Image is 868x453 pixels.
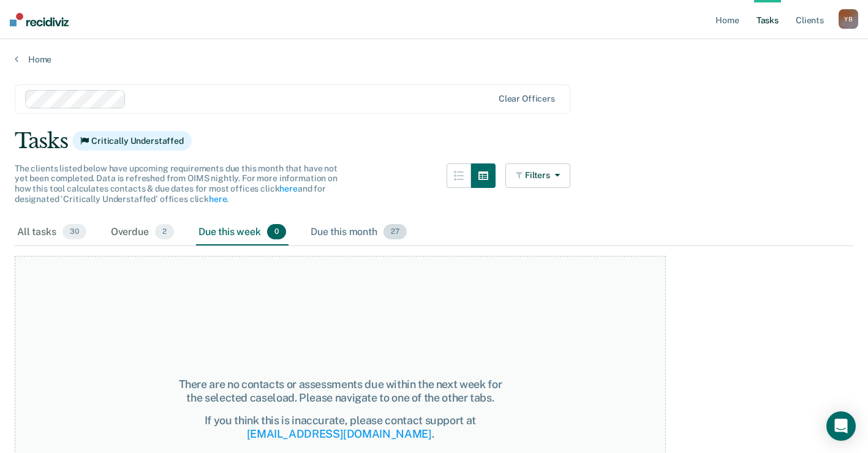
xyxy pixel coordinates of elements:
span: 0 [267,224,286,240]
div: Overdue2 [108,219,176,246]
a: here [209,194,227,204]
span: 27 [383,224,407,240]
div: Open Intercom Messenger [826,411,856,441]
span: The clients listed below have upcoming requirements due this month that have not yet been complet... [15,163,338,204]
span: 30 [62,224,86,240]
div: Clear officers [499,94,555,104]
div: Due this week0 [196,219,289,246]
img: Recidiviz [10,13,69,26]
a: [EMAIL_ADDRESS][DOMAIN_NAME] [247,427,432,440]
a: here [279,184,297,193]
button: Filters [505,163,570,188]
div: All tasks30 [15,219,89,246]
div: If you think this is inaccurate, please contact support at . [178,414,502,440]
div: Due this month27 [308,219,409,246]
span: Critically Understaffed [72,131,192,151]
div: Tasks [15,129,853,154]
a: Home [15,54,853,65]
div: There are no contacts or assessments due within the next week for the selected caseload. Please n... [178,378,502,404]
div: Y B [839,9,858,29]
button: YB [839,9,858,29]
span: 2 [155,224,174,240]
